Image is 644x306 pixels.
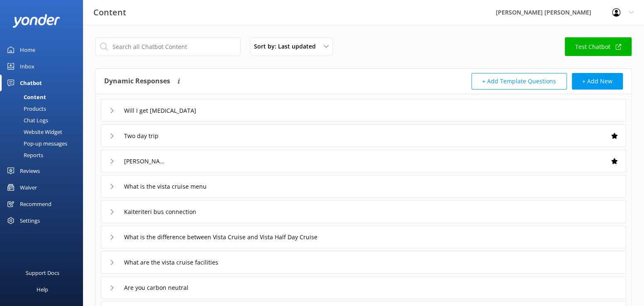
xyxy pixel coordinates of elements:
[5,138,83,149] a: Pop-up messages
[93,6,126,19] h3: Content
[471,73,567,90] button: + Add Template Questions
[5,126,62,138] div: Website Widget
[20,212,40,229] div: Settings
[20,163,40,179] div: Reviews
[20,58,34,75] div: Inbox
[5,91,83,103] a: Content
[572,73,623,90] button: + Add New
[20,41,35,58] div: Home
[5,114,83,126] a: Chat Logs
[5,149,43,161] div: Reports
[95,37,241,56] input: Search all Chatbot Content
[20,179,37,196] div: Waiver
[5,149,83,161] a: Reports
[5,126,83,138] a: Website Widget
[5,103,46,114] div: Products
[5,138,67,149] div: Pop-up messages
[5,114,48,126] div: Chat Logs
[565,37,632,56] a: Test Chatbot
[5,103,83,114] a: Products
[37,281,48,298] div: Help
[20,75,42,91] div: Chatbot
[254,42,321,51] span: Sort by: Last updated
[26,265,59,281] div: Support Docs
[5,91,46,103] div: Content
[104,73,170,90] h4: Dynamic Responses
[20,196,51,212] div: Recommend
[12,14,60,28] img: yonder-white-logo.png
